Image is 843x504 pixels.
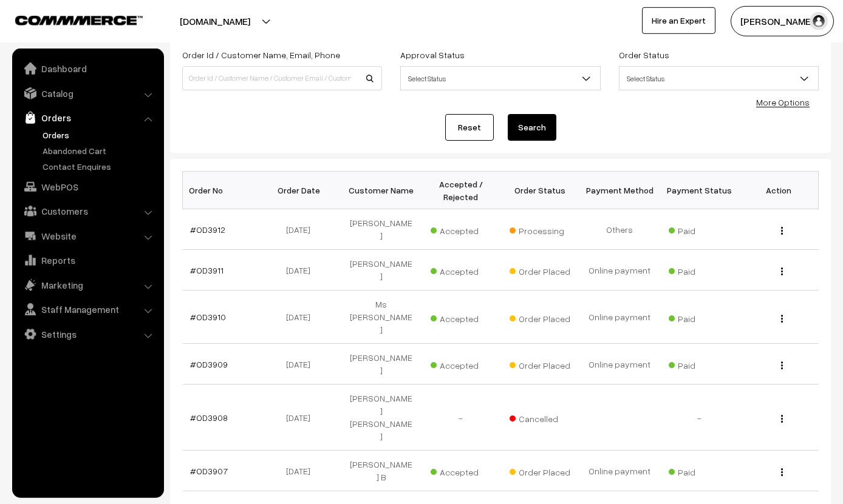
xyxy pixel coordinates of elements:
[262,344,341,385] td: [DATE]
[660,385,739,451] td: -
[182,49,340,61] label: Order Id / Customer Name, Email, Phone
[400,66,600,90] span: Select Status
[619,66,819,90] span: Select Status
[580,172,660,209] th: Payment Method
[15,323,160,345] a: Settings
[190,412,228,423] a: #OD3908
[341,172,421,209] th: Customer Name
[39,144,160,157] a: Abandoned Cart
[510,262,570,278] span: Order Placed
[15,200,160,222] a: Customers
[669,463,729,479] span: Paid
[262,172,341,209] th: Order Date
[15,249,160,271] a: Reports
[580,451,660,491] td: Online payment
[756,97,810,107] a: More Options
[262,291,341,344] td: [DATE]
[190,312,226,322] a: #OD3910
[190,359,228,369] a: #OD3909
[262,451,341,491] td: [DATE]
[15,82,160,104] a: Catalog
[431,221,491,237] span: Accepted
[341,250,421,291] td: [PERSON_NAME]
[660,172,739,209] th: Payment Status
[431,356,491,372] span: Accepted
[421,172,500,209] th: Accepted / Rejected
[619,49,669,61] label: Order Status
[669,356,729,372] span: Paid
[431,309,491,325] span: Accepted
[642,7,715,34] a: Hire an Expert
[262,209,341,250] td: [DATE]
[810,12,828,30] img: user
[421,385,500,451] td: -
[731,6,834,36] button: [PERSON_NAME]
[500,172,580,209] th: Order Status
[669,221,729,237] span: Paid
[781,361,783,369] img: Menu
[781,468,783,476] img: Menu
[190,265,224,275] a: #OD3911
[262,250,341,291] td: [DATE]
[510,221,570,237] span: Processing
[781,267,783,275] img: Menu
[341,344,421,385] td: [PERSON_NAME]
[510,409,570,425] span: Cancelled
[781,315,783,323] img: Menu
[669,309,729,325] span: Paid
[15,107,160,129] a: Orders
[431,262,491,278] span: Accepted
[739,172,819,209] th: Action
[431,463,491,479] span: Accepted
[341,451,421,491] td: [PERSON_NAME] B
[15,225,160,247] a: Website
[510,309,570,325] span: Order Placed
[39,129,160,141] a: Orders
[341,291,421,344] td: Ms [PERSON_NAME]
[190,224,225,235] a: #OD3912
[580,291,660,344] td: Online payment
[39,160,160,173] a: Contact Enquires
[183,172,262,209] th: Order No
[15,274,160,296] a: Marketing
[401,68,599,89] span: Select Status
[781,227,783,235] img: Menu
[669,262,729,278] span: Paid
[619,68,818,89] span: Select Status
[262,385,341,451] td: [DATE]
[15,176,160,198] a: WebPOS
[580,209,660,250] td: Others
[341,209,421,250] td: [PERSON_NAME]
[400,49,465,61] label: Approval Status
[190,466,228,476] a: #OD3907
[15,16,143,25] img: COMMMERCE
[445,114,494,141] a: Reset
[508,114,556,141] button: Search
[15,298,160,320] a: Staff Management
[137,6,293,36] button: [DOMAIN_NAME]
[781,415,783,423] img: Menu
[182,66,382,90] input: Order Id / Customer Name / Customer Email / Customer Phone
[15,12,121,27] a: COMMMERCE
[15,58,160,79] a: Dashboard
[580,250,660,291] td: Online payment
[341,385,421,451] td: [PERSON_NAME] [PERSON_NAME]
[580,344,660,385] td: Online payment
[510,463,570,479] span: Order Placed
[510,356,570,372] span: Order Placed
